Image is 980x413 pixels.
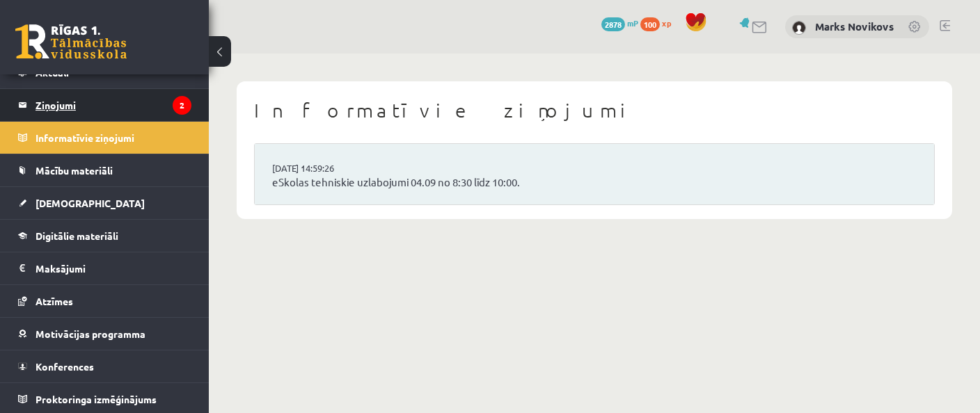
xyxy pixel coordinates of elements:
[15,24,127,59] a: Rīgas 1. Tālmācības vidusskola
[18,187,191,219] a: [DEMOGRAPHIC_DATA]
[640,17,660,31] span: 100
[35,164,113,177] span: Mācību materiāli
[601,17,638,29] a: 2878 mP
[173,96,191,115] i: 2
[35,89,191,121] legend: Ziņojumi
[35,327,145,340] span: Motivācijas programma
[18,89,191,121] a: Ziņojumi2
[662,17,671,29] span: xp
[272,175,917,191] a: eSkolas tehniskie uzlabojumi 04.09 no 8:30 līdz 10:00.
[35,393,157,405] span: Proktoringa izmēģinājums
[18,350,191,382] a: Konferences
[35,122,191,154] legend: Informatīvie ziņojumi
[792,21,806,35] img: Marks Novikovs
[272,161,377,175] a: [DATE] 14:59:26
[18,252,191,284] a: Maksājumi
[35,229,118,242] span: Digitālie materiāli
[18,220,191,252] a: Digitālie materiāli
[35,252,191,284] legend: Maksājumi
[35,360,94,373] span: Konferences
[18,285,191,317] a: Atzīmes
[640,17,678,29] a: 100 xp
[815,19,894,33] a: Marks Novikovs
[601,17,625,31] span: 2878
[35,197,145,209] span: [DEMOGRAPHIC_DATA]
[35,295,73,307] span: Atzīmes
[18,318,191,350] a: Motivācijas programma
[254,99,935,122] h1: Informatīvie ziņojumi
[18,154,191,186] a: Mācību materiāli
[627,17,638,29] span: mP
[18,122,191,154] a: Informatīvie ziņojumi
